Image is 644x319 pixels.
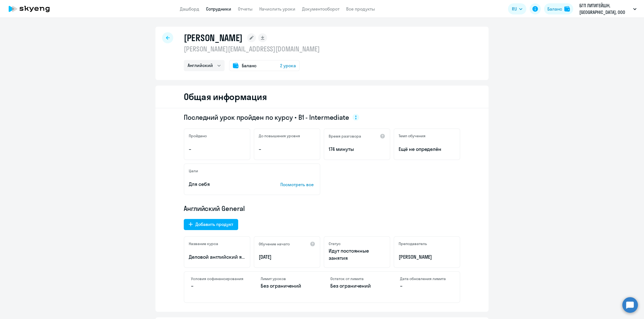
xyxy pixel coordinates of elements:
[302,6,339,12] a: Документооборот
[329,134,361,139] h5: Время разговора
[346,6,375,12] a: Все продукты
[399,133,426,138] h5: Темп обучения
[261,282,314,290] p: Без ограничений
[191,282,244,290] p: –
[184,44,320,53] p: [PERSON_NAME][EMAIL_ADDRESS][DOMAIN_NAME]
[579,2,631,16] p: БГП ЛИТИГЕЙШН, [GEOGRAPHIC_DATA], ООО
[330,282,383,290] p: Без ограничений
[184,113,349,122] span: Последний урок пройден по курсу • B1 - Intermediate
[259,241,290,246] h5: Обучение начато
[577,2,639,16] button: БГП ЛИТИГЕЙШН, [GEOGRAPHIC_DATA], ООО
[206,6,231,12] a: Сотрудники
[329,241,341,246] h5: Статус
[330,276,383,281] h4: Остаток от лимита
[242,62,256,69] span: Баланс
[189,253,245,261] p: Деловой английский язык на курсах для бизнеса
[259,133,300,138] h5: До повышения уровня
[259,253,315,261] p: [DATE]
[189,241,218,246] h5: Название курса
[512,6,517,12] span: RU
[280,62,296,69] span: 2 урока
[191,276,244,281] h4: Условия софинансирования
[189,133,207,138] h5: Пройдено
[238,6,253,12] a: Отчеты
[508,3,526,14] button: RU
[399,241,427,246] h5: Преподаватель
[280,181,315,188] p: Посмотреть все
[189,146,245,153] p: –
[329,146,385,153] p: 174 минуты
[400,276,453,281] h4: Дата обновления лимита
[259,146,315,153] p: –
[399,146,455,153] span: Ещё не определён
[400,282,453,290] p: –
[189,181,263,188] p: Для себя
[399,253,455,261] p: [PERSON_NAME]
[180,6,199,12] a: Дашборд
[189,168,198,173] h5: Цели
[544,3,573,14] button: Балансbalance
[184,32,243,43] h1: [PERSON_NAME]
[195,221,233,228] div: Добавить продукт
[184,204,245,213] span: Английский General
[184,91,267,102] h2: Общая информация
[547,6,562,12] div: Баланс
[261,276,314,281] h4: Лимит уроков
[329,247,385,262] p: Идут постоянные занятия
[564,6,570,12] img: balance
[184,219,238,230] button: Добавить продукт
[259,6,295,12] a: Начислить уроки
